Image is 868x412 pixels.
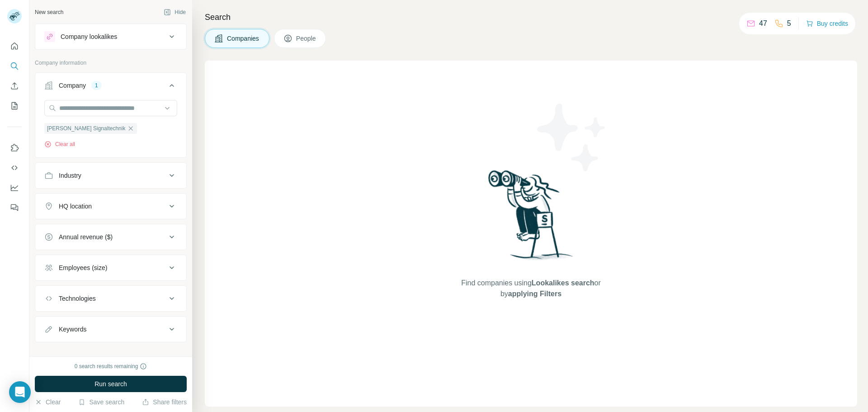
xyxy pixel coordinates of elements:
[59,81,86,90] div: Company
[458,278,603,299] span: Find companies using or by
[47,124,125,133] span: [PERSON_NAME] Signaltechnik
[35,226,186,248] button: Annual revenue ($)
[759,18,767,29] p: 47
[35,75,186,100] button: Company1
[35,8,63,16] div: New search
[157,5,192,19] button: Hide
[35,26,186,47] button: Company lookalikes
[484,168,578,269] img: Surfe Illustration - Woman searching with binoculars
[35,59,187,67] p: Company information
[94,379,127,388] span: Run search
[59,232,113,242] div: Annual revenue ($)
[35,257,186,279] button: Employees (size)
[59,171,81,180] div: Industry
[142,398,187,407] button: Share filters
[35,165,186,186] button: Industry
[296,34,317,43] span: People
[531,97,613,178] img: Surfe Illustration - Stars
[806,17,848,30] button: Buy credits
[7,180,22,196] button: Dashboard
[44,140,75,148] button: Clear all
[35,288,186,309] button: Technologies
[227,34,260,43] span: Companies
[59,325,86,334] div: Keywords
[7,58,22,74] button: Search
[59,294,96,303] div: Technologies
[35,195,186,217] button: HQ location
[35,398,61,407] button: Clear
[59,202,92,211] div: HQ location
[508,290,561,298] span: applying Filters
[78,398,124,407] button: Save search
[75,362,147,370] div: 0 search results remaining
[91,81,102,90] div: 1
[35,318,186,340] button: Keywords
[7,140,22,156] button: Use Surfe on LinkedIn
[35,376,187,392] button: Run search
[7,98,22,114] button: My lists
[7,160,22,176] button: Use Surfe API
[205,11,857,24] h4: Search
[787,18,791,29] p: 5
[59,263,107,272] div: Employees (size)
[532,279,594,287] span: Lookalikes search
[61,32,117,41] div: Company lookalikes
[7,199,22,216] button: Feedback
[7,38,22,54] button: Quick start
[9,381,31,403] div: Open Intercom Messenger
[7,78,22,94] button: Enrich CSV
